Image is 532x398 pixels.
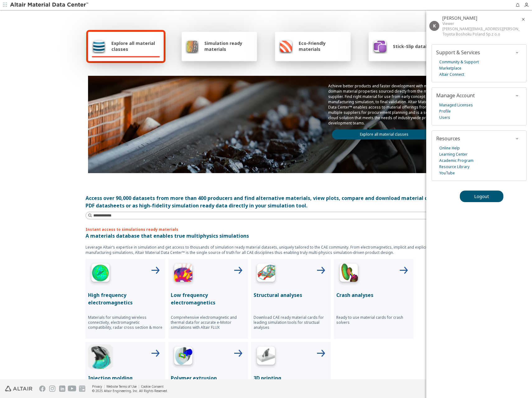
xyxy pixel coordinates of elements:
a: YouTube [439,170,455,176]
button: Low Frequency IconLow frequency electromagneticsComprehensive electromagnetic and thermal data fo... [168,259,248,339]
span: Eco-Friendly materials [299,40,347,52]
div: Viewer [442,21,520,26]
img: Low Frequency Icon [171,261,196,286]
img: Crash Analyses Icon [336,261,361,286]
a: Explore all material classes [332,129,436,139]
span: Resources [436,135,460,142]
p: Achieve better products and faster development with multi-domain material properties sourced dire... [328,83,440,126]
span: Stick-Slip database [393,43,436,49]
span: Manage Account [436,92,475,99]
p: 3D printing [254,374,328,382]
a: Academic Program [439,158,474,164]
a: Managed Licenses [439,102,473,108]
button: Crash Analyses IconCrash analysesReady to use material cards for crash solvers [334,259,413,339]
p: Low frequency electromagnetics [171,291,245,306]
img: Stick-Slip database [372,39,387,54]
a: Resource Library [439,164,469,170]
button: Structural Analyses IconStructural analysesDownload CAE ready material cards for leading simulati... [251,259,331,339]
img: Altair Material Data Center [10,2,89,8]
p: Download CAE ready material cards for leading simulation tools for structual analyses [254,315,328,330]
p: Structural analyses [254,291,328,299]
img: Explore all material classes [92,39,106,54]
p: Injection molding [88,374,163,382]
a: Community & Support [439,59,479,65]
img: Structural Analyses Icon [254,261,278,286]
p: Comprehensive electromagnetic and thermal data for accurate e-Motor simulations with Altair FLUX [171,315,245,330]
span: K [433,23,436,29]
a: Profile [439,108,451,114]
p: Instant access to simulations ready materials [86,227,446,232]
p: High frequency electromagnetics [88,291,163,306]
img: Altair Engineering [5,386,32,391]
button: Logout [460,191,503,202]
img: Simulation ready materials [185,39,199,54]
div: Toyota Boshoku Poland Sp.z o.o [442,32,520,37]
a: Privacy [92,384,102,389]
a: Marketplace [439,65,461,71]
img: Polymer Extrusion Icon [171,344,196,369]
img: High Frequency Icon [88,261,113,286]
a: Website Terms of Use [106,384,137,389]
a: Users [439,114,450,121]
span: Explore all material classes [111,40,160,52]
img: 3D Printing Icon [254,344,278,369]
div: [PERSON_NAME][EMAIL_ADDRESS][PERSON_NAME][DOMAIN_NAME] [442,26,520,32]
span: Simulation ready materials [204,40,253,52]
div: Access over 90,000 datasets from more than 400 producers and find alternative materials, view plo... [86,194,446,209]
p: Polymer extrusion [171,374,245,382]
img: Injection Molding Icon [88,344,113,369]
img: Eco-Friendly materials [279,39,293,54]
a: Cookie Consent [141,384,164,389]
div: © 2025 Altair Engineering, Inc. All Rights Reserved. [92,389,168,393]
p: Materials for simulating wireless connectivity, electromagnetic compatibility, radar cross sectio... [88,315,163,330]
p: Crash analyses [336,291,411,299]
span: Krzysztof Sochacki [442,15,477,21]
a: Online Help [439,145,460,151]
p: Ready to use material cards for crash solvers [336,315,411,325]
p: A materials database that enables true multiphysics simulations [86,232,446,240]
span: Logout [474,193,489,199]
button: High Frequency IconHigh frequency electromagneticsMaterials for simulating wireless connectivity,... [86,259,165,339]
a: Altair Connect [439,71,464,78]
a: Learning Center [439,151,468,158]
p: Leverage Altair’s expertise in simulation and get access to thousands of simulation ready materia... [86,245,446,255]
span: Support & Services [436,49,480,56]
